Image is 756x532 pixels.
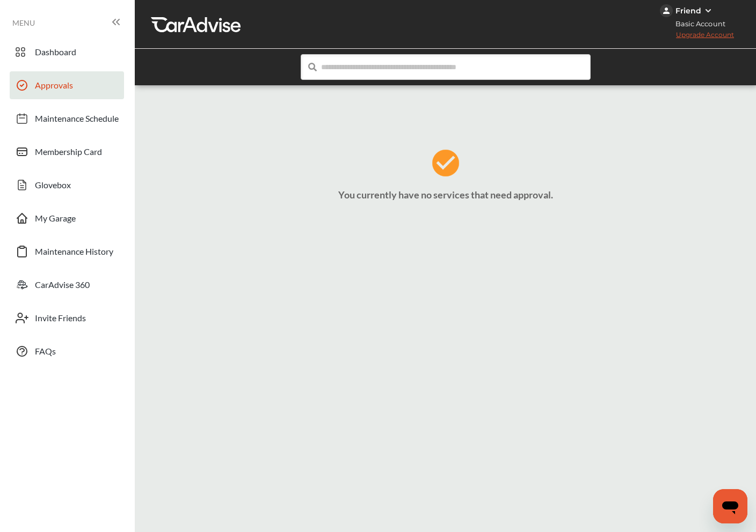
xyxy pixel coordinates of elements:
div: Friend [675,6,701,16]
span: Maintenance Schedule [35,113,119,127]
a: My Garage [10,204,124,232]
span: Dashboard [35,47,76,61]
span: Approvals [35,80,73,94]
p: You currently have no services that need approval. [137,189,753,201]
span: CarAdvise 360 [35,279,90,293]
span: Basic Account [661,18,733,29]
span: Invite Friends [35,313,86,327]
a: Approvals [10,71,124,99]
a: FAQs [10,337,124,365]
a: Membership Card [10,138,124,166]
span: Glovebox [35,180,71,194]
span: Maintenance History [35,246,113,260]
a: Invite Friends [10,304,124,332]
a: Dashboard [10,38,124,66]
span: MENU [12,19,35,27]
a: Maintenance History [10,238,124,265]
img: WGsFRI8htEPBVLJbROoPRyZpYNWhNONpIPPETTm6eUC0GeLEiAAAAAElFTkSuQmCC [704,6,713,15]
a: Maintenance Schedule [10,105,124,132]
span: FAQs [35,346,56,360]
a: CarAdvise 360 [10,271,124,299]
span: My Garage [35,213,76,227]
a: Glovebox [10,171,124,199]
img: jVpblrzwTbfkPYzPPzSLxeg0AAAAASUVORK5CYII= [660,4,673,17]
iframe: Button to launch messaging window [713,489,747,523]
span: Upgrade Account [660,31,734,44]
span: Membership Card [35,146,102,160]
